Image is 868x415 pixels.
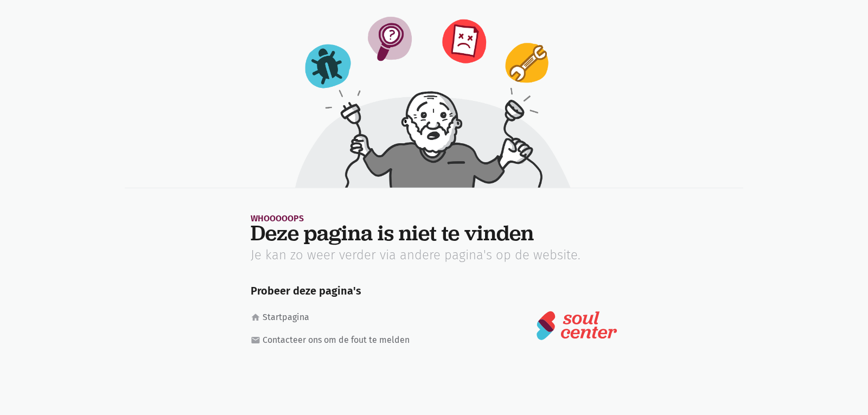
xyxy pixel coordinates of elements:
[536,310,617,341] img: logo-soulcenter-full.svg
[251,276,618,297] h5: Probeer deze pagina's
[251,214,618,222] div: Whooooops
[251,335,260,345] i: mail
[251,312,260,322] i: home
[251,310,420,324] a: homeStartpagina
[251,333,420,347] a: mailContacteer ons om de fout te melden
[251,247,618,263] p: Je kan zo weer verder via andere pagina's op de website.
[251,222,618,243] h1: Deze pagina is niet te vinden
